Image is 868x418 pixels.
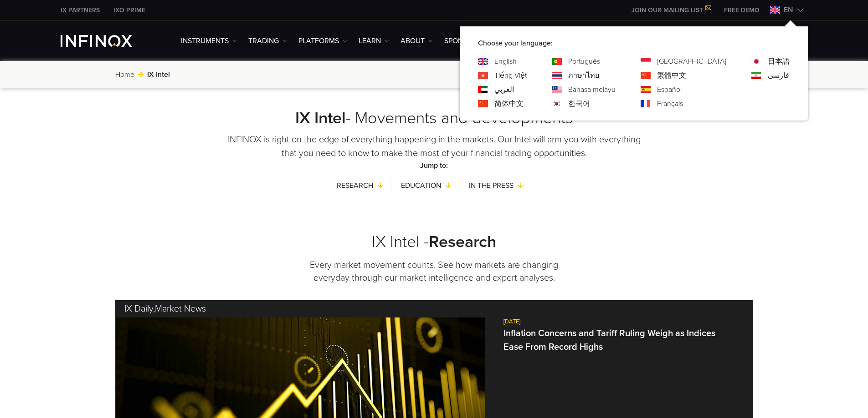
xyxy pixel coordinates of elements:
[372,232,496,252] a: IX Intel -Research
[115,108,753,128] h2: - Movements and developments
[444,35,496,46] a: SPONSORSHIPS
[568,98,590,109] a: Language
[494,98,524,109] a: Language
[181,35,237,46] a: Instruments
[248,35,287,46] a: TRADING
[295,108,346,128] strong: IX Intel
[494,70,527,81] a: Language
[657,56,726,67] a: Language
[401,180,460,191] a: Education
[717,5,766,15] a: INFINOX MENU
[61,35,154,47] a: INFINOX Logo
[503,328,715,353] a: Inflation Concerns and Tariff Ruling Weigh as Indices Ease From Record Highs
[494,84,514,95] a: Language
[657,98,683,109] a: Language
[359,35,389,46] a: Learn
[568,56,600,67] a: Language
[54,5,107,15] a: INFINOX
[147,69,170,80] span: IX Intel
[224,133,645,160] p: INFINOX is right on the edge of everything happening in the markets. Our Intel will arm you with ...
[115,259,753,284] p: Every market movement counts. See how markets are changing everyday through our market intelligen...
[138,72,144,77] img: arrow-right
[115,300,753,317] h3: IX Daily Market News
[153,303,155,314] span: ,
[657,84,682,95] a: Language
[469,180,532,191] a: In the press
[494,56,517,67] a: Language
[107,5,152,15] a: INFINOX
[568,84,616,95] a: Language
[298,35,347,46] a: PLATFORMS
[657,70,686,81] a: Language
[429,232,496,252] span: Research
[768,56,790,67] a: Language
[401,35,433,46] a: ABOUT
[115,160,753,171] h5: Jump to:
[337,180,392,191] a: Research
[568,70,599,81] a: Language
[780,5,797,15] span: en
[503,317,735,327] span: [DATE]
[115,69,134,80] a: Home
[625,6,717,14] a: JOIN OUR MAILING LIST
[478,38,790,49] p: Choose your language:
[768,70,789,81] a: Language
